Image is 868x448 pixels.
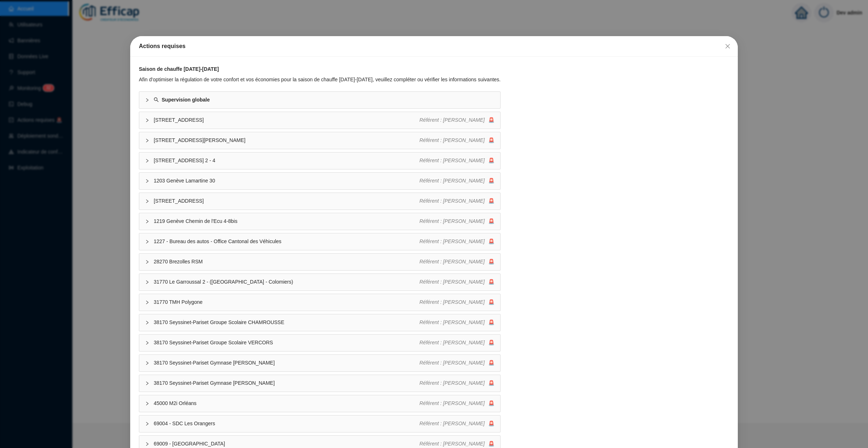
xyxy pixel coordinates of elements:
span: Référent : [PERSON_NAME] [420,380,485,386]
span: collapsed [145,280,149,284]
div: 38170 Seyssinet-Pariset Gymnase [PERSON_NAME]Référent : [PERSON_NAME]🚨 [139,375,500,392]
div: 🚨 [420,157,495,164]
div: 🚨 [420,400,495,407]
span: Référent : [PERSON_NAME] [420,198,485,204]
div: Afin d'optimiser la régulation de votre confort et vos économies pour la saison de chauffe [DATE]... [139,76,501,83]
strong: Saison de chauffe [DATE]-[DATE] [139,66,219,72]
button: Close [722,40,733,52]
span: collapsed [145,138,149,143]
span: 31770 TMH Polygone [154,298,420,306]
span: collapsed [145,98,149,102]
span: collapsed [145,381,149,385]
div: 🚨 [420,298,495,306]
div: 🚨 [420,177,495,185]
div: 🚨 [420,359,495,367]
div: 🚨 [420,217,495,225]
span: collapsed [145,219,149,224]
span: 38170 Seyssinet-Pariset Groupe Scolaire VERCORS [154,339,420,346]
span: [STREET_ADDRESS] [154,197,420,205]
span: collapsed [145,300,149,305]
span: [STREET_ADDRESS] [154,116,420,124]
span: Fermer [722,43,733,49]
span: close [725,43,731,49]
span: collapsed [145,118,149,122]
span: Référent : [PERSON_NAME] [420,421,485,426]
span: collapsed [145,422,149,426]
div: 38170 Seyssinet-Pariset Gymnase [PERSON_NAME]Référent : [PERSON_NAME]🚨 [139,355,500,371]
span: 38170 Seyssinet-Pariset Gymnase [PERSON_NAME] [154,359,420,367]
span: collapsed [145,199,149,203]
strong: Supervision globale [162,97,210,103]
span: 69004 - SDC Les Orangers [154,420,420,427]
div: [STREET_ADDRESS][PERSON_NAME]Référent : [PERSON_NAME]🚨 [139,132,500,149]
span: Référent : [PERSON_NAME] [420,158,485,163]
div: 38170 Seyssinet-Pariset Groupe Scolaire CHAMROUSSERéférent : [PERSON_NAME]🚨 [139,314,500,331]
div: 🚨 [420,440,495,448]
span: Référent : [PERSON_NAME] [420,400,485,406]
span: Référent : [PERSON_NAME] [420,299,485,305]
span: collapsed [145,401,149,406]
div: 🚨 [420,319,495,326]
span: collapsed [145,260,149,264]
div: [STREET_ADDRESS]Référent : [PERSON_NAME]🚨 [139,193,500,210]
span: 28270 Brezolles RSM [154,258,420,266]
span: 69009 - [GEOGRAPHIC_DATA] [154,440,420,448]
span: 45000 M2i Orléans [154,400,420,407]
div: 🚨 [420,197,495,205]
span: search [154,97,159,102]
span: Référent : [PERSON_NAME] [420,279,485,285]
div: 1203 Genève Lamartine 30Référent : [PERSON_NAME]🚨 [139,173,500,189]
div: 69004 - SDC Les OrangersRéférent : [PERSON_NAME]🚨 [139,415,500,432]
span: [STREET_ADDRESS][PERSON_NAME] [154,137,420,144]
div: [STREET_ADDRESS] 2 - 4Référent : [PERSON_NAME]🚨 [139,152,500,169]
div: 🚨 [420,339,495,346]
div: 🚨 [420,278,495,286]
span: collapsed [145,320,149,325]
span: 1227 - Bureau des autos - Office Cantonal des Véhicules [154,238,420,245]
span: Référent : [PERSON_NAME] [420,360,485,366]
span: collapsed [145,442,149,446]
span: Référent : [PERSON_NAME] [420,137,485,143]
span: collapsed [145,159,149,163]
div: 1227 - Bureau des autos - Office Cantonal des VéhiculesRéférent : [PERSON_NAME]🚨 [139,233,500,250]
div: 🚨 [420,116,495,124]
span: 1203 Genève Lamartine 30 [154,177,420,185]
div: 38170 Seyssinet-Pariset Groupe Scolaire VERCORSRéférent : [PERSON_NAME]🚨 [139,335,500,351]
span: Référent : [PERSON_NAME] [420,441,485,447]
span: Référent : [PERSON_NAME] [420,178,485,184]
div: Actions requises [139,42,729,51]
div: 🚨 [420,379,495,387]
div: 45000 M2i OrléansRéférent : [PERSON_NAME]🚨 [139,395,500,412]
div: 31770 TMH PolygoneRéférent : [PERSON_NAME]🚨 [139,294,500,311]
div: [STREET_ADDRESS]Référent : [PERSON_NAME]🚨 [139,112,500,129]
span: Référent : [PERSON_NAME] [420,340,485,345]
span: 31770 Le Garroussal 2 - ([GEOGRAPHIC_DATA] - Colomiers) [154,278,420,286]
div: 31770 Le Garroussal 2 - ([GEOGRAPHIC_DATA] - Colomiers)Référent : [PERSON_NAME]🚨 [139,274,500,290]
span: collapsed [145,240,149,244]
span: Référent : [PERSON_NAME] [420,218,485,224]
span: 1219 Genève Chemin de l'Ecu 4-8bis [154,217,420,225]
div: 🚨 [420,258,495,266]
span: collapsed [145,341,149,345]
div: 28270 Brezolles RSMRéférent : [PERSON_NAME]🚨 [139,254,500,270]
div: 🚨 [420,420,495,427]
div: 🚨 [420,137,495,144]
span: [STREET_ADDRESS] 2 - 4 [154,157,420,164]
div: 1219 Genève Chemin de l'Ecu 4-8bisRéférent : [PERSON_NAME]🚨 [139,213,500,230]
div: Supervision globale [139,92,500,108]
span: collapsed [145,179,149,183]
div: 🚨 [420,238,495,245]
span: Référent : [PERSON_NAME] [420,319,485,325]
span: 38170 Seyssinet-Pariset Gymnase [PERSON_NAME] [154,379,420,387]
span: Référent : [PERSON_NAME] [420,259,485,264]
span: Référent : [PERSON_NAME] [420,238,485,244]
span: 38170 Seyssinet-Pariset Groupe Scolaire CHAMROUSSE [154,319,420,326]
span: collapsed [145,361,149,365]
span: Référent : [PERSON_NAME] [420,117,485,123]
